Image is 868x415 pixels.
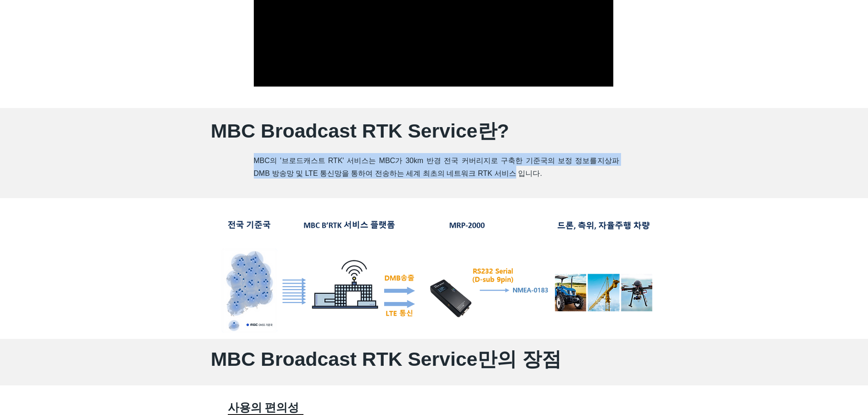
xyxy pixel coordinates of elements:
span: MBC의 '브로드캐스트 RTK' 서비스는 MBC가 30km 반경 전국 커버리지로 구축한 기준국의 보정 정보를 [254,157,597,164]
span: ​사용의 편의성 [228,401,299,414]
img: brtk.png [211,213,657,333]
span: MBC Broadcast RTK Service란? [211,120,509,142]
span: MBC Broadcast RTK Service만의 장점 [211,348,561,370]
iframe: Wix Chat [763,376,868,415]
